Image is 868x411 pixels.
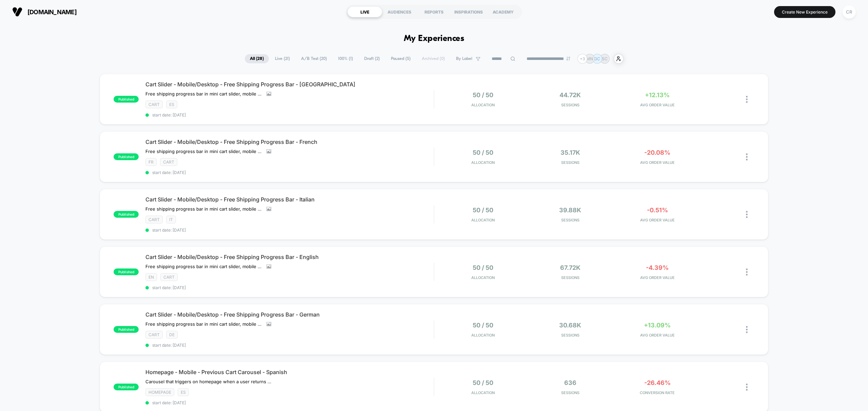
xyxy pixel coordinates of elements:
[471,103,495,107] span: Allocation
[359,54,385,63] span: Draft ( 2 )
[594,56,600,61] p: GC
[559,91,581,99] span: 44.72k
[245,54,269,63] span: All ( 28 )
[746,211,748,218] img: close
[114,211,139,218] span: published
[145,196,434,203] span: Cart Slider - Mobile/Desktop - Free Shipping Progress Bar - Italian
[471,390,495,395] span: Allocation
[644,379,671,386] span: -26.46%
[114,326,139,333] span: published
[160,273,178,281] span: CART
[145,343,434,348] span: start date: [DATE]
[382,6,417,17] div: AUDIENCES
[145,91,261,96] span: Free shipping progress bar in mini cart slider, mobile only
[145,321,261,327] span: Free shipping progress bar in mini cart slider, mobile only
[145,216,163,223] span: CART
[841,5,858,19] button: CR
[145,149,261,154] span: Free shipping progress bar in mini cart slider, mobile only
[386,54,416,63] span: Paused ( 5 )
[145,379,271,384] span: Carousel that triggers on homepage when a user returns and their cart has more than 0 items in it...
[528,160,612,165] span: Sessions
[145,158,157,166] span: FR
[564,379,576,386] span: 636
[602,56,608,61] p: SC
[145,170,434,175] span: start date: [DATE]
[348,6,382,17] div: LIVE
[528,390,612,395] span: Sessions
[615,160,699,165] span: AVG ORDER VALUE
[333,54,358,63] span: 100% ( 1 )
[270,54,295,63] span: Live ( 21 )
[114,153,139,160] span: published
[114,268,139,275] span: published
[586,56,593,61] p: MN
[615,333,699,338] span: AVG ORDER VALUE
[404,34,465,44] h1: My Experiences
[145,206,261,212] span: Free shipping progress bar in mini cart slider, mobile only
[746,326,748,333] img: close
[10,6,79,17] button: [DOMAIN_NAME]
[746,96,748,103] img: close
[646,264,669,271] span: -4.39%
[473,207,493,214] span: 50 / 50
[166,331,178,339] span: DE
[645,91,670,99] span: +12.13%
[615,390,699,395] span: CONVERSION RATE
[615,218,699,222] span: AVG ORDER VALUE
[746,268,748,276] img: close
[145,138,434,145] span: Cart Slider - Mobile/Desktop - Free Shipping Progress Bar - French
[473,264,493,271] span: 50 / 50
[560,264,580,271] span: 67.72k
[471,275,495,280] span: Allocation
[615,103,699,107] span: AVG ORDER VALUE
[296,54,332,63] span: A/B Test ( 20 )
[145,81,434,88] span: Cart Slider - Mobile/Desktop - Free Shipping Progress Bar - [GEOGRAPHIC_DATA]
[27,8,77,16] span: [DOMAIN_NAME]
[471,218,495,222] span: Allocation
[644,149,670,156] span: -20.08%
[451,6,486,17] div: INSPIRATIONS
[145,331,163,339] span: CART
[615,275,699,280] span: AVG ORDER VALUE
[644,322,671,329] span: +13.09%
[471,160,495,165] span: Allocation
[145,112,434,117] span: start date: [DATE]
[774,6,835,18] button: Create New Experience
[178,388,189,396] span: ES
[559,322,581,329] span: 30.68k
[471,333,495,338] span: Allocation
[528,103,612,107] span: Sessions
[145,273,157,281] span: EN
[647,207,668,214] span: -0.51%
[166,101,177,108] span: ES
[160,158,177,166] span: CART
[145,285,434,290] span: start date: [DATE]
[473,322,493,329] span: 50 / 50
[145,254,434,260] span: Cart Slider - Mobile/Desktop - Free Shipping Progress Bar - English
[456,56,472,61] span: By Label
[746,153,748,160] img: close
[145,388,174,396] span: HOMEPAGE
[560,149,580,156] span: 35.17k
[843,5,856,19] div: CR
[145,264,261,269] span: Free shipping progress bar in mini cart slider, mobile only
[114,384,139,390] span: published
[114,96,139,103] span: published
[145,101,163,108] span: CART
[577,54,587,64] div: + 3
[473,379,493,386] span: 50 / 50
[145,400,434,405] span: start date: [DATE]
[559,207,581,214] span: 39.88k
[566,57,570,61] img: end
[528,275,612,280] span: Sessions
[166,216,176,223] span: IT
[473,149,493,156] span: 50 / 50
[145,369,434,375] span: Homepage - Mobile - Previous Cart Carousel - Spanish
[746,384,748,391] img: close
[528,218,612,222] span: Sessions
[145,311,434,318] span: Cart Slider - Mobile/Desktop - Free Shipping Progress Bar - German
[486,6,520,17] div: ACADEMY
[417,6,451,17] div: REPORTS
[145,228,434,233] span: start date: [DATE]
[528,333,612,338] span: Sessions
